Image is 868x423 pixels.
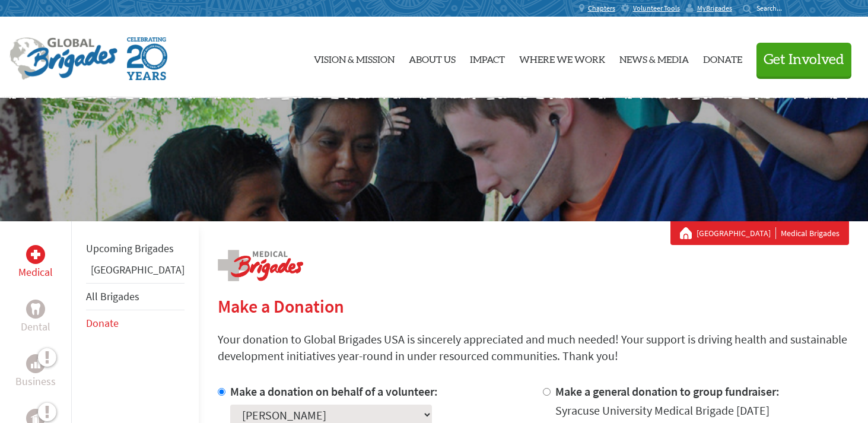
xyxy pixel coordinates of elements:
[21,300,50,335] a: DentalDental
[86,236,185,262] li: Upcoming Brigades
[680,227,840,239] div: Medical Brigades
[91,263,185,276] a: [GEOGRAPHIC_DATA]
[314,27,395,88] a: Vision & Mission
[697,227,776,239] a: [GEOGRAPHIC_DATA]
[764,53,844,67] span: Get Involved
[31,359,40,368] img: Business
[555,384,780,399] label: Make a general donation to group fundraiser:
[703,27,742,88] a: Donate
[218,250,303,281] img: logo-medical.png
[31,303,40,314] img: Dental
[230,384,438,399] label: Make a donation on behalf of a volunteer:
[409,27,456,88] a: About Us
[519,27,605,88] a: Where We Work
[15,354,56,390] a: BusinessBusiness
[86,316,119,330] a: Donate
[756,43,851,77] button: Get Involved
[588,4,615,13] span: Chapters
[86,241,174,255] a: Upcoming Brigades
[127,37,167,80] img: Global Brigades Celebrating 20 Years
[86,262,185,283] li: Panama
[26,300,45,319] div: Dental
[9,37,117,80] img: Global Brigades Logo
[633,4,680,13] span: Volunteer Tools
[18,264,53,281] p: Medical
[26,245,45,264] div: Medical
[86,283,185,310] li: All Brigades
[26,354,45,373] div: Business
[31,250,40,259] img: Medical
[15,373,56,390] p: Business
[86,290,139,303] a: All Brigades
[756,4,790,12] input: Search...
[619,27,689,88] a: News & Media
[218,331,849,364] p: Your donation to Global Brigades USA is sincerely appreciated and much needed! Your support is dr...
[21,319,50,335] p: Dental
[697,4,732,13] span: MyBrigades
[470,27,505,88] a: Impact
[218,295,849,317] h2: Make a Donation
[18,245,53,281] a: MedicalMedical
[86,310,185,336] li: Donate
